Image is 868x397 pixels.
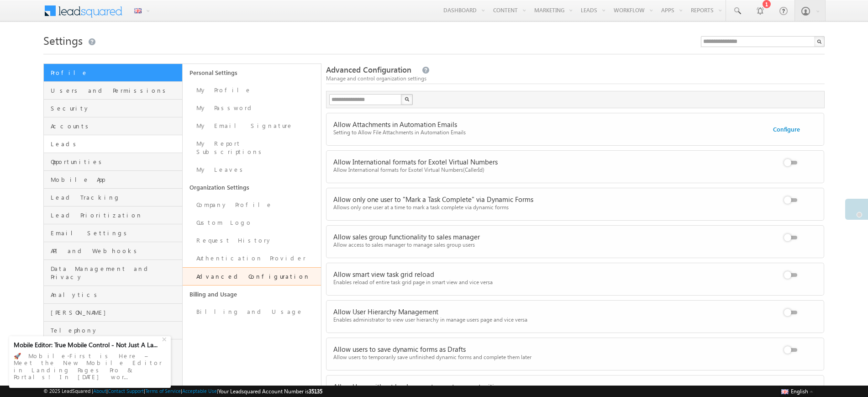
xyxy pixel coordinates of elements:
a: My Leaves [183,161,321,179]
span: API and Webhooks [51,247,180,255]
a: Custom Logo [183,214,321,232]
div: 🚀 Mobile-First is Here – Meet the New Mobile Editor in Landing Pages Pro & Portals! In [DATE] wor... [14,349,166,383]
div: Mobile Editor: True Mobile Control - Not Just A La... [14,341,161,349]
button: English [779,386,815,397]
span: Analytics [51,291,180,299]
span: Email Settings [51,229,180,237]
span: Opportunities [51,158,180,166]
a: Authentication Provider [183,249,321,267]
span: Users and Permissions [51,86,180,95]
a: Security [44,100,182,117]
div: Allow User Hierarchy Management [333,307,745,316]
span: Profile [51,69,180,77]
div: Allow Attachments in Automation Emails [333,120,745,128]
a: Acceptable Use [182,388,217,394]
img: Search [405,97,409,101]
div: Allow only one user to "Mark a Task Complete" via Dynamic Forms [333,195,745,203]
a: Accounts [44,117,182,135]
a: Configure [773,125,800,133]
span: Lead Tracking [51,193,180,201]
div: Setting to Allow File Attachments in Automation Emails [333,128,745,137]
span: Leads [51,140,180,148]
a: Leads [44,135,182,153]
div: Allows only one user at a time to mark a task complete via dynamic forms [333,203,745,212]
div: Manage and control organization settings [326,74,825,83]
span: Security [51,104,180,112]
a: Opportunities [44,153,182,171]
div: Allow users to temporarily save unfinished dynamic forms and complete them later [333,353,745,361]
a: Contact Support [108,388,144,394]
span: Data Management and Privacy [51,265,180,281]
a: Analytics [44,286,182,304]
span: 35135 [309,388,322,395]
a: Profile [44,64,182,82]
a: Organization Settings [183,179,321,196]
a: About [93,388,106,394]
a: Email Settings [44,224,182,242]
a: Billing and Usage [183,303,321,321]
span: Mobile App [51,175,180,184]
a: Telephony [44,322,182,339]
span: © 2025 LeadSquared | | | | | [43,387,322,396]
div: Allow smart view task grid reload [333,270,745,278]
a: API and Webhooks [44,242,182,260]
span: Telephony [51,326,180,334]
a: My Email Signature [183,117,321,135]
a: My Report Subscriptions [183,135,321,161]
a: Lead Tracking [44,189,182,206]
span: Settings [43,33,83,48]
div: + [160,333,171,344]
div: Allow Users without lead access to create opportunities [333,382,745,391]
a: [PERSON_NAME] [44,304,182,322]
a: Billing and Usage [183,286,321,303]
div: Allow sales group functionality to sales manager [333,233,745,241]
span: Advanced Configuration [326,64,411,75]
div: Allow users to save dynamic forms as Drafts [333,345,745,353]
a: My Password [183,99,321,117]
a: Personal Settings [183,64,321,81]
a: Terms of Service [145,388,181,394]
a: Company Profile [183,196,321,214]
div: Allow International formats for Exotel Virtual Numbers(CallerId) [333,166,745,174]
div: Enables reload of entire task grid page in smart view and vice versa [333,278,745,286]
span: English [791,388,808,395]
div: Allow access to sales manager to manage sales group users [333,241,745,249]
span: Your Leadsquared Account Number is [218,388,322,395]
a: Data Management and Privacy [44,260,182,286]
a: Request History [183,232,321,249]
div: Enables administrator to view user hierarchy in manage users page and vice versa [333,316,745,324]
span: Lead Prioritization [51,211,180,219]
span: Accounts [51,122,180,130]
a: Mobile App [44,171,182,189]
a: Lead Prioritization [44,206,182,224]
a: My Profile [183,81,321,99]
span: [PERSON_NAME] [51,308,180,317]
a: Users and Permissions [44,82,182,100]
div: Allow International formats for Exotel Virtual Numbers [333,158,745,166]
a: Advanced Configuration [183,267,321,286]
